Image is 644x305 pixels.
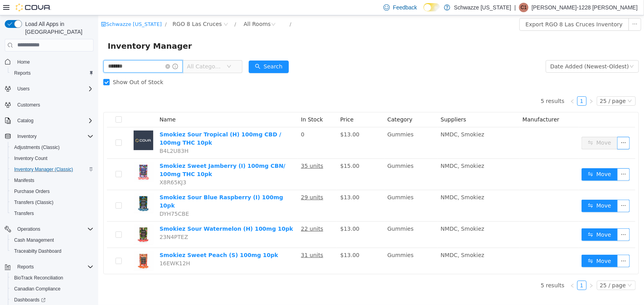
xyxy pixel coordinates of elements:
[61,101,77,107] span: Name
[286,143,339,175] td: Gummies
[289,101,314,107] span: Category
[203,101,225,107] span: In Stock
[11,154,94,163] span: Inventory Count
[8,175,97,186] button: Manifests
[519,239,532,252] button: icon: ellipsis
[145,3,172,15] div: All Rooms
[3,6,64,12] a: icon: shopSchwazze [US_STATE]
[136,6,138,12] span: /
[472,268,477,273] i: icon: left
[8,235,97,246] button: Cash Management
[74,48,80,54] i: icon: info-circle
[488,265,498,275] li: Next Page
[519,153,532,165] button: icon: ellipsis
[14,70,31,76] span: Reports
[9,24,99,37] span: Inventory Manager
[14,237,54,243] span: Cash Management
[173,7,178,11] i: icon: close-circle
[442,265,466,275] li: 5 results
[470,265,479,275] li: Previous Page
[14,132,40,141] button: Inventory
[2,131,97,142] button: Inventory
[14,188,50,195] span: Purchase Orders
[17,102,40,108] span: Customers
[17,264,34,270] span: Reports
[191,6,193,12] span: /
[519,3,528,12] div: Carlos-1228 Flores
[14,262,37,272] button: Reports
[35,209,55,229] img: Smokiez Sour Watermelon (H) 100mg 10pk hero shot
[242,210,261,217] span: $13.00
[8,68,97,79] button: Reports
[150,45,191,58] button: icon: searchSearch
[11,176,37,185] a: Manifests
[11,64,68,70] span: Show Out of Stock
[35,178,55,198] img: Smokiez Sour Blue Raspberry (I) 100mg 10pk hero shot
[11,198,94,207] span: Transfers (Classic)
[242,116,261,122] span: $13.00
[74,4,124,13] span: RGO 8 Las Cruces
[11,295,49,305] a: Dashboards
[2,99,97,110] button: Customers
[242,179,261,185] span: $13.00
[343,179,386,185] span: NMDC, Smokiez
[8,208,97,219] button: Transfers
[529,83,534,89] i: icon: down
[67,49,72,53] i: icon: close-circle
[14,297,46,303] span: Dashboards
[483,213,519,226] button: icon: swapMove
[2,83,97,94] button: Users
[11,154,51,163] a: Inventory Count
[8,153,97,164] button: Inventory Count
[479,81,488,90] li: 1
[35,236,55,255] img: Smokiez Sweet Peach (S) 100mg 10pk hero shot
[203,116,206,122] span: 0
[470,81,479,90] li: Previous Page
[454,3,512,12] p: Schwazze [US_STATE]
[61,210,195,217] a: Smokiez Sour Watermelon (H) 100mg 10pk
[491,268,495,273] i: icon: right
[203,147,225,154] u: 35 units
[89,47,125,55] span: All Categories
[11,198,57,207] a: Transfers (Classic)
[519,184,532,197] button: icon: ellipsis
[61,237,180,243] a: Smokiez Sweet Peach (S) 100mg 10pk
[286,175,339,206] td: Gummies
[421,3,531,15] button: Export RGO 8 Las Cruces Inventory
[483,239,519,252] button: icon: swapMove
[8,283,97,294] button: Canadian Compliance
[424,3,440,11] input: Dark Mode
[11,235,57,245] a: Cash Management
[11,273,94,283] span: BioTrack Reconciliation
[11,209,94,218] span: Transfers
[472,84,477,88] i: icon: left
[128,49,133,54] i: icon: down
[61,245,92,251] span: 16EWK12H
[479,265,488,275] li: 1
[11,246,94,256] span: Traceabilty Dashboard
[17,133,37,140] span: Inventory
[532,3,638,12] p: [PERSON_NAME]-1228 [PERSON_NAME]
[61,132,90,139] span: B4L2U83H
[343,147,386,154] span: NMDC, Smokiez
[11,68,34,78] a: Reports
[14,116,37,125] button: Catalog
[17,59,30,65] span: Home
[61,219,90,225] span: 23N4PTEZ
[242,147,261,154] span: $15.00
[491,84,495,88] i: icon: right
[343,101,368,107] span: Suppliers
[22,20,94,36] span: Load All Apps in [GEOGRAPHIC_DATA]
[424,101,461,107] span: Manufacturer
[14,144,60,151] span: Adjustments (Classic)
[14,224,44,234] button: Operations
[203,179,225,185] u: 29 units
[35,147,55,166] img: Smokiez Sweet Jamberry (I) 100mg CBN/ 100mg THC 10pk hero shot
[531,49,536,54] i: icon: down
[14,57,94,67] span: Home
[502,266,528,274] div: 25 / page
[479,81,488,90] a: 1
[479,266,488,274] a: 1
[17,226,40,232] span: Operations
[343,210,386,217] span: NMDC, Smokiez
